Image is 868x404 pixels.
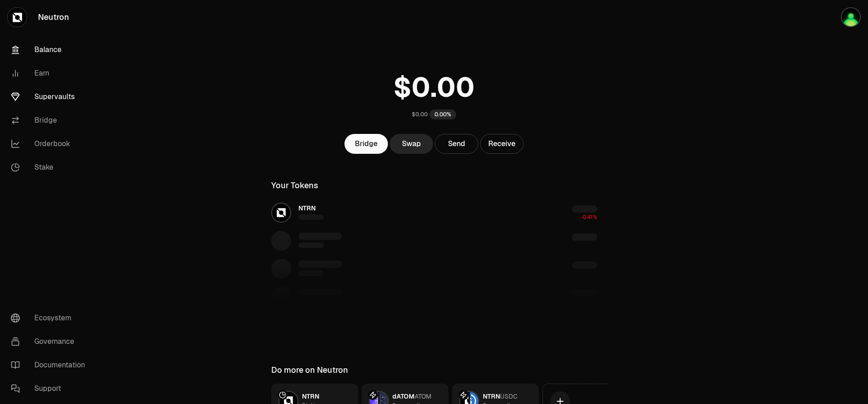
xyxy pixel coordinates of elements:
[4,306,98,330] a: Ecosystem
[4,38,98,62] a: Balance
[4,62,98,85] a: Earn
[429,109,456,119] div: 0.00%
[480,134,524,154] button: Receive
[392,392,415,400] span: dATOM
[4,132,98,156] a: Orderbook
[4,330,98,353] a: Governance
[4,353,98,377] a: Documentation
[344,134,388,154] a: Bridge
[4,109,98,132] a: Bridge
[415,392,431,400] span: ATOM
[483,392,500,400] span: NTRN
[4,156,98,179] a: Stake
[841,7,861,27] img: Geo Wallet
[271,364,348,376] div: Do more on Neutron
[271,179,318,192] div: Your Tokens
[412,111,428,118] div: $0.00
[390,134,433,154] a: Swap
[435,134,478,154] button: Send
[4,85,98,109] a: Supervaults
[4,377,98,400] a: Support
[500,392,518,400] span: USDC
[302,392,319,400] span: NTRN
